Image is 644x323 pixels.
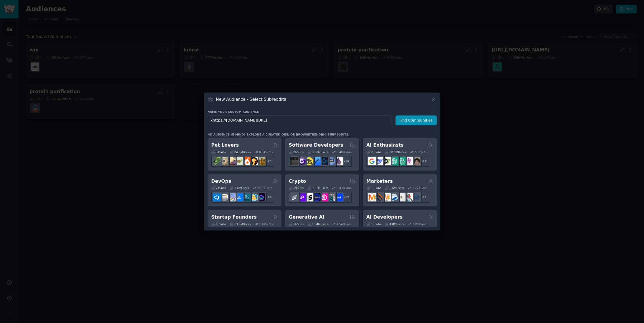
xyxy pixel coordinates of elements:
[368,193,376,201] img: content_marketing
[216,97,286,102] h3: New Audience - Select Subreddits
[235,157,243,165] img: turtle
[366,222,381,226] div: 15 Sub s
[290,157,298,165] img: software
[405,157,413,165] img: OpenAIDev
[213,193,221,201] img: azuredevops
[257,193,265,201] img: PlatformEngineers
[366,178,393,185] h2: Marketers
[235,193,243,201] img: DevOpsLinks
[383,193,391,201] img: AskMarketing
[290,193,298,201] img: ethfinance
[320,157,328,165] img: reactnative
[366,186,381,190] div: 18 Sub s
[335,157,343,165] img: elixir
[312,157,321,165] img: iOSProgramming
[242,193,250,201] img: platformengineering
[230,222,251,226] div: 13.8M Users
[289,186,304,190] div: 19 Sub s
[227,193,236,201] img: Docker_DevOps
[385,186,404,190] div: 6.6M Users
[289,222,304,226] div: 16 Sub s
[208,115,392,125] input: Pick a short name, like "Digital Marketers" or "Movie-Goers"
[307,222,328,226] div: 20.4M Users
[307,150,328,154] div: 30.0M Users
[257,157,265,165] img: dogbreed
[259,150,274,154] div: 0.84 % /mo
[250,157,258,165] img: PetAdvice
[298,157,306,165] img: csharp
[375,157,383,165] img: DeepSeek
[259,222,274,226] div: 1.48 % /mo
[327,193,335,201] img: CryptoNews
[242,157,250,165] img: cockatiel
[211,150,226,154] div: 31 Sub s
[289,178,306,185] h2: Crypto
[312,193,321,201] img: web3
[337,222,352,226] div: 1.54 % /mo
[220,157,228,165] img: ballpython
[213,157,221,165] img: herpetology
[211,142,239,148] h2: Pet Lovers
[327,157,335,165] img: AskComputerScience
[230,186,249,190] div: 1.6M Users
[412,193,420,201] img: OnlineMarketing
[211,186,226,190] div: 21 Sub s
[211,178,231,185] h2: DevOps
[395,115,437,125] button: Find Communities
[397,193,406,201] img: googleads
[412,157,420,165] img: ArtificalIntelligence
[289,150,304,154] div: 26 Sub s
[211,222,226,226] div: 16 Sub s
[335,193,343,201] img: defi_
[310,133,348,136] a: trending subreddits
[307,186,328,190] div: 19.1M Users
[397,157,406,165] img: chatgpt_prompts_
[289,214,325,220] h2: Generative AI
[211,214,257,220] h2: Startup Founders
[414,150,429,154] div: 2.53 % /mo
[208,110,437,114] h3: Name your custom audience
[263,156,274,167] div: + 24
[385,222,404,226] div: 4.0M Users
[320,193,328,201] img: defiblockchain
[375,193,383,201] img: bigseo
[337,186,352,190] div: 0.43 % /mo
[341,156,352,167] div: + 19
[337,150,352,154] div: 0.46 % /mo
[298,193,306,201] img: 0xPolygon
[305,193,313,201] img: ethstaker
[390,157,398,165] img: chatgpt_promptDesign
[412,222,427,226] div: 3.26 % /mo
[385,150,406,154] div: 20.5M Users
[250,193,258,201] img: aws_cdk
[366,150,381,154] div: 25 Sub s
[368,157,376,165] img: GoogleGeminiAI
[220,193,228,201] img: AWS_Certified_Experts
[230,150,251,154] div: 24.3M Users
[305,157,313,165] img: learnjavascript
[257,186,272,190] div: 2.10 % /mo
[366,214,403,220] h2: AI Developers
[383,157,391,165] img: AItoolsCatalog
[263,192,274,203] div: + 14
[390,193,398,201] img: Emailmarketing
[227,157,236,165] img: leopardgeckos
[418,156,429,167] div: + 18
[366,142,404,148] h2: AI Enthusiasts
[208,133,350,136] div: No audience in mind? Explore a curated one, or browse .
[405,193,413,201] img: MarketingResearch
[418,192,429,203] div: + 11
[289,142,343,148] h2: Software Developers
[412,186,427,190] div: 1.27 % /mo
[341,192,352,203] div: + 12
